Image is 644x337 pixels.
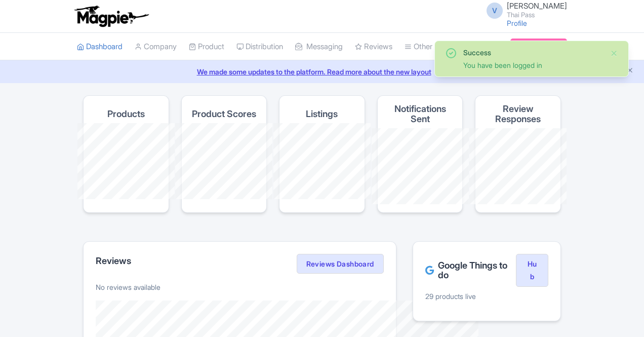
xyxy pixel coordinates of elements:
h2: Google Things to do [425,260,516,281]
span: V [487,3,503,19]
a: Reviews Dashboard [297,254,384,274]
h4: Listings [306,109,338,119]
span: [PERSON_NAME] [507,1,567,11]
div: You have been logged in [463,60,602,70]
a: We made some updates to the platform. Read more about the new layout [6,66,638,77]
img: logo-ab69f6fb50320c5b225c76a69d11143b.png [72,5,150,27]
a: Company [135,33,177,61]
h4: Review Responses [484,104,552,124]
h4: Notifications Sent [386,104,455,124]
button: Close announcement [626,65,634,77]
div: Success [463,47,602,58]
a: Messaging [295,33,343,61]
a: Reviews [355,33,392,61]
h2: Reviews [96,256,131,266]
small: Thai Pass [507,12,567,18]
a: Hub [516,254,548,287]
a: Subscription [510,39,567,54]
p: 29 products live [425,291,548,302]
button: Close [610,47,618,59]
a: Dashboard [77,33,123,61]
a: Other [405,33,432,61]
h4: Product Scores [192,109,256,119]
a: Product [189,33,224,61]
a: Distribution [236,33,283,61]
p: No reviews available [96,282,384,292]
a: V [PERSON_NAME] Thai Pass [480,2,567,18]
h4: Products [107,109,145,119]
a: Profile [507,19,527,27]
